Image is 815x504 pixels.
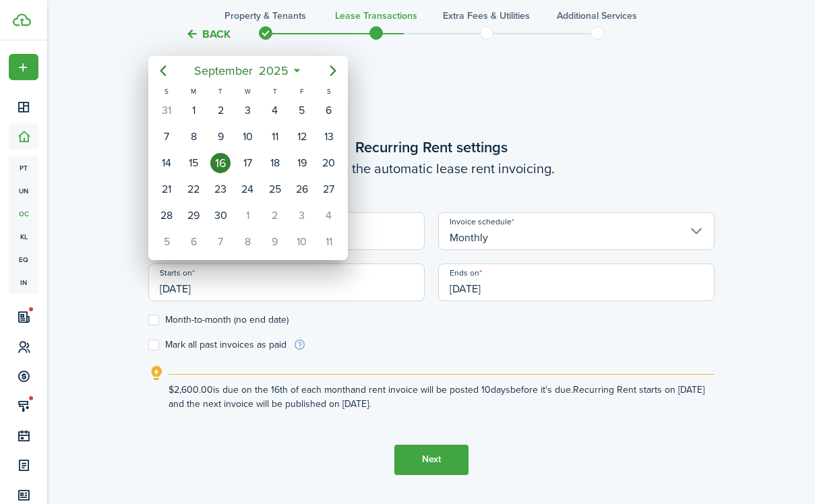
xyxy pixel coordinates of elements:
div: Saturday, October 11, 2025 [318,232,338,252]
div: Wednesday, October 1, 2025 [237,206,258,226]
div: Monday, September 15, 2025 [183,153,204,173]
div: Tuesday, September 30, 2025 [210,206,231,226]
mbsc-button: September2025 [185,59,297,83]
div: Thursday, September 11, 2025 [264,127,284,147]
div: W [234,86,261,97]
div: Monday, September 29, 2025 [183,206,204,226]
div: Tuesday, September 23, 2025 [210,179,231,199]
div: Sunday, August 31, 2025 [156,100,177,121]
div: Saturday, September 13, 2025 [318,127,338,147]
div: T [261,86,288,97]
div: Today, Tuesday, September 16, 2025 [210,153,231,173]
div: Sunday, September 28, 2025 [156,206,177,226]
span: 2025 [255,59,291,83]
div: Thursday, September 4, 2025 [264,100,284,121]
div: Saturday, September 6, 2025 [318,100,338,121]
div: Wednesday, September 17, 2025 [237,153,258,173]
div: M [180,86,207,97]
mbsc-button: Previous page [150,57,177,84]
div: Friday, September 19, 2025 [291,153,311,173]
div: Monday, September 22, 2025 [183,179,204,199]
div: Thursday, September 25, 2025 [264,179,284,199]
div: Saturday, October 4, 2025 [318,206,338,226]
div: Friday, October 10, 2025 [291,232,311,252]
div: Friday, September 5, 2025 [291,100,311,121]
div: Friday, September 26, 2025 [291,179,311,199]
div: Saturday, September 27, 2025 [318,179,338,199]
div: Monday, September 8, 2025 [183,127,204,147]
div: Friday, October 3, 2025 [291,206,311,226]
div: Thursday, October 9, 2025 [264,232,284,252]
div: Friday, September 12, 2025 [291,127,311,147]
div: T [207,86,234,97]
div: Wednesday, September 3, 2025 [237,100,258,121]
div: Sunday, September 14, 2025 [156,153,177,173]
div: Monday, October 6, 2025 [183,232,204,252]
div: Sunday, September 7, 2025 [156,127,177,147]
div: Tuesday, October 7, 2025 [210,232,231,252]
div: Thursday, September 18, 2025 [264,153,284,173]
div: Tuesday, September 2, 2025 [210,100,231,121]
mbsc-button: Next page [320,57,346,84]
div: Sunday, September 21, 2025 [156,179,177,199]
div: Saturday, September 20, 2025 [318,153,338,173]
div: Wednesday, September 24, 2025 [237,179,258,199]
div: S [153,86,180,97]
div: S [315,86,342,97]
div: Sunday, October 5, 2025 [156,232,177,252]
div: F [288,86,315,97]
div: Tuesday, September 9, 2025 [210,127,231,147]
span: September [191,59,255,83]
div: Wednesday, October 8, 2025 [237,232,258,252]
div: Thursday, October 2, 2025 [264,206,284,226]
div: Wednesday, September 10, 2025 [237,127,258,147]
div: Monday, September 1, 2025 [183,100,204,121]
